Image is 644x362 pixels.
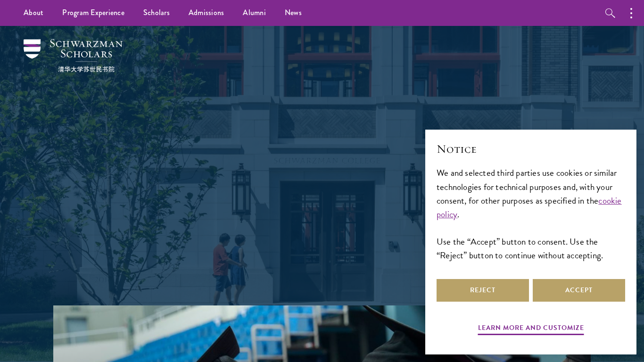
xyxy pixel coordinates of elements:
button: Accept [533,279,625,302]
img: Schwarzman Scholars [24,39,123,72]
button: Learn more and customize [478,322,584,337]
button: Reject [437,279,529,302]
a: cookie policy [437,194,622,221]
h2: Notice [437,141,625,157]
div: We and selected third parties use cookies or similar technologies for technical purposes and, wit... [437,166,625,262]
